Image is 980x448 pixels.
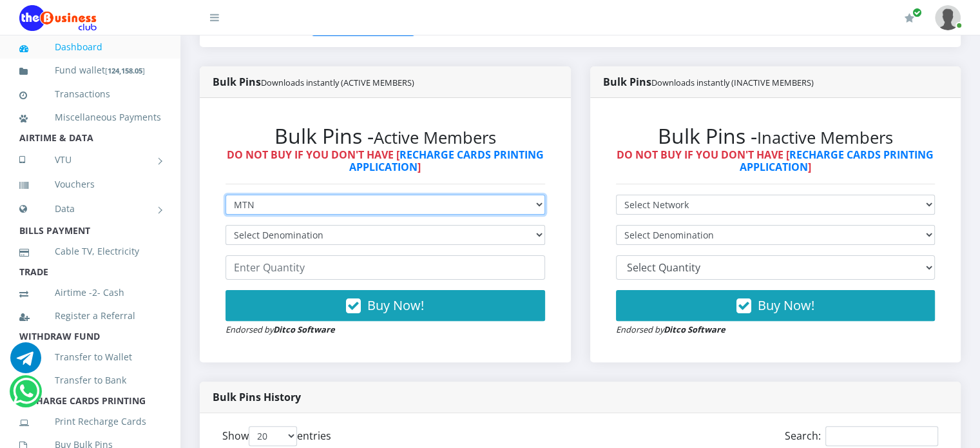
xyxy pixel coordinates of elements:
a: Register a Referral [19,301,161,331]
strong: DO NOT BUY IF YOU DON'T HAVE [ ] [617,148,934,174]
small: Inactive Members [757,126,893,149]
span: Buy Now! [758,297,814,314]
small: Endorsed by [226,324,335,335]
a: RECHARGE CARDS PRINTING APPLICATION [349,148,544,174]
b: 124,158.05 [108,66,142,75]
a: Transactions [19,79,161,109]
a: Dashboard [19,32,161,62]
select: Showentries [249,426,297,446]
strong: Bulk Pins History [213,390,301,404]
a: Transfer to Bank [19,365,161,395]
img: Logo [19,5,97,31]
a: Cable TV, Electricity [19,237,161,266]
strong: Bulk Pins [603,75,814,89]
a: Miscellaneous Payments [19,102,161,132]
a: Vouchers [19,170,161,199]
a: Transfer to Wallet [19,342,161,372]
a: Chat for support [13,385,39,407]
small: Downloads instantly (INACTIVE MEMBERS) [651,77,814,88]
a: Print Recharge Cards [19,407,161,436]
h2: Bulk Pins - [226,124,545,148]
strong: Bulk Pins [213,75,414,89]
input: Enter Quantity [226,255,545,280]
span: Buy Now! [367,297,424,314]
i: Renew/Upgrade Subscription [905,13,914,23]
h2: Bulk Pins - [616,124,936,148]
small: [ ] [105,66,145,75]
small: Active Members [374,126,496,149]
label: Search: [785,426,938,446]
span: Renew/Upgrade Subscription [912,8,922,17]
a: RECHARGE CARDS PRINTING APPLICATION [740,148,934,174]
small: Downloads instantly (ACTIVE MEMBERS) [261,77,414,88]
strong: Ditco Software [273,324,335,335]
strong: Ditco Software [664,324,725,335]
input: Search: [825,426,938,446]
a: Data [19,193,161,225]
button: Buy Now! [226,290,545,321]
a: VTU [19,144,161,176]
button: Buy Now! [616,290,936,321]
label: Show entries [222,426,331,446]
a: Fund wallet[124,158.05] [19,55,161,86]
a: Airtime -2- Cash [19,278,161,307]
img: User [935,5,961,30]
strong: DO NOT BUY IF YOU DON'T HAVE [ ] [227,148,544,174]
a: Chat for support [10,352,41,373]
small: Endorsed by [616,324,725,335]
